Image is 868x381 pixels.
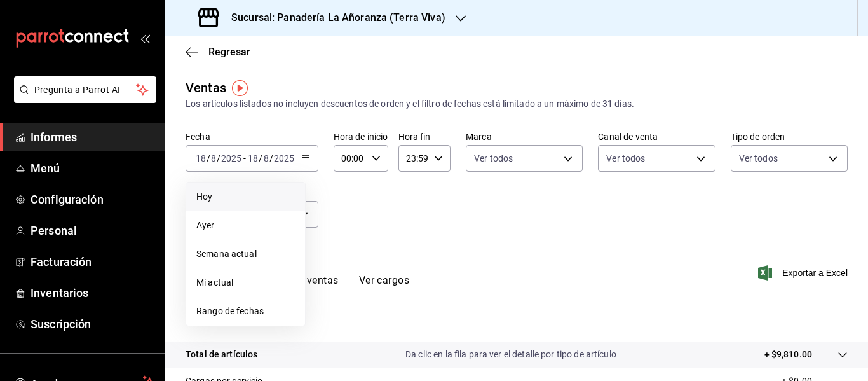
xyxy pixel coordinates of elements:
font: Ver cargos [359,274,410,286]
font: Semana actual [196,249,257,259]
input: -- [247,153,259,163]
font: - [243,153,246,163]
input: -- [195,153,207,163]
font: Ver todos [606,153,645,163]
font: Ver ventas [288,274,339,286]
font: Informes [31,130,77,144]
font: Sucursal: Panadería La Añoranza (Terra Viva) [231,11,445,24]
font: Rango de fechas [196,306,264,316]
button: Regresar [186,46,250,58]
font: Exportar a Excel [782,268,848,278]
font: Facturación [31,255,92,268]
font: / [269,153,273,163]
input: -- [210,153,217,163]
font: Canal de venta [598,132,658,142]
a: Pregunta a Parrot AI [9,92,156,106]
font: Marca [466,132,492,142]
font: Personal [31,224,77,237]
button: Exportar a Excel [761,265,848,281]
font: Hora fin [398,132,431,142]
font: Tipo de orden [731,132,785,142]
font: Mi actual [196,277,233,287]
font: Ayer [196,220,215,230]
font: Hoy [196,191,212,202]
font: Regresar [208,46,250,58]
font: / [207,153,210,163]
button: abrir_cajón_menú [140,33,150,43]
font: Hora de inicio [334,132,388,142]
font: Pregunta a Parrot AI [34,85,121,95]
input: ---- [273,153,295,163]
font: Da clic en la fila para ver el detalle por tipo de artículo [405,349,616,359]
input: -- [263,153,269,163]
font: Ver todos [474,153,513,163]
font: Total de artículos [186,349,257,359]
input: ---- [220,153,242,163]
img: Marcador de información sobre herramientas [232,80,248,96]
font: Ver todos [739,153,778,163]
font: + $9,810.00 [764,349,812,359]
button: Pregunta a Parrot AI [14,76,156,103]
font: Configuración [31,193,104,206]
font: Inventarios [31,286,88,300]
div: pestañas de navegación [206,274,409,296]
font: / [259,153,262,163]
font: / [217,153,220,163]
font: Ventas [186,80,226,95]
font: Los artículos listados no incluyen descuentos de orden y el filtro de fechas está limitado a un m... [186,99,634,109]
font: Suscripción [31,317,91,331]
font: Fecha [186,132,210,142]
font: Menú [31,162,60,175]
